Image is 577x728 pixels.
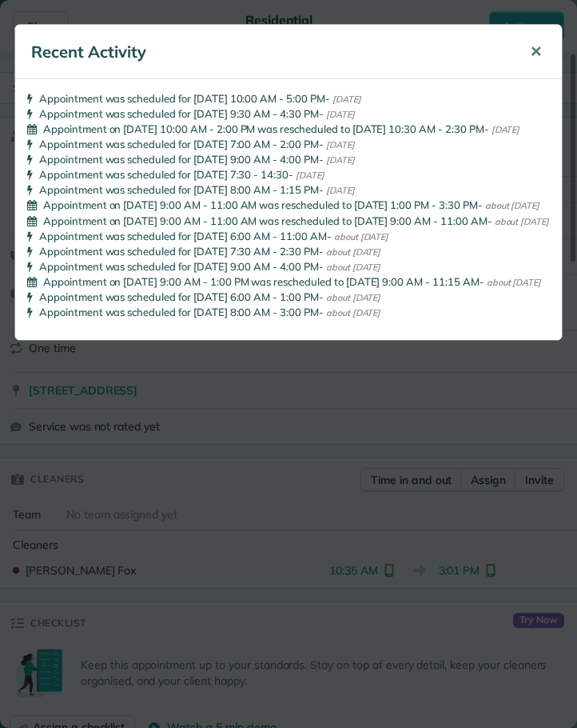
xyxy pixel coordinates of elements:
[27,137,550,152] li: -
[27,106,550,122] li: -
[39,153,319,166] span: Appointment was scheduled for [DATE] 9:00 AM - 4:00 PM
[491,124,520,135] small: [DATE]
[27,167,550,182] li: -
[27,305,550,320] li: -
[39,138,319,150] span: Appointment was scheduled for [DATE] 7:00 AM - 2:00 PM
[296,170,324,181] small: [DATE]
[39,107,319,120] span: Appointment was scheduled for [DATE] 9:30 AM - 4:30 PM
[27,122,550,137] li: -
[27,274,550,290] li: -
[27,152,550,167] li: -
[39,183,319,196] span: Appointment was scheduled for [DATE] 8:00 AM - 1:15 PM
[326,246,381,258] small: about [DATE]
[27,244,550,259] li: -
[39,168,288,181] span: Appointment was scheduled for [DATE] 7:30 - 14:30
[487,277,542,288] small: about [DATE]
[27,214,550,229] li: -
[326,262,381,273] small: about [DATE]
[495,216,550,227] small: about [DATE]
[332,94,361,105] small: [DATE]
[27,229,550,244] li: -
[39,230,327,242] span: Appointment was scheduled for [DATE] 6:00 AM - 11:00 AM
[326,185,355,196] small: [DATE]
[43,275,480,288] span: Appointment on [DATE] 9:00 AM - 1:00 PM was rescheduled to [DATE] 9:00 AM - 11:15 AM
[27,198,550,213] li: -
[27,290,550,305] li: -
[326,154,355,166] small: [DATE]
[27,91,550,106] li: -
[43,122,484,135] span: Appointment on [DATE] 10:00 AM - 2:00 PM was rescheduled to [DATE] 10:30 AM - 2:30 PM
[43,198,478,211] span: Appointment on [DATE] 9:00 AM - 11:00 AM was rescheduled to [DATE] 1:00 PM - 3:30 PM
[39,260,319,273] span: Appointment was scheduled for [DATE] 9:00 AM - 4:00 PM
[39,245,319,258] span: Appointment was scheduled for [DATE] 7:30 AM - 2:30 PM
[39,290,319,303] span: Appointment was scheduled for [DATE] 6:00 AM - 1:00 PM
[326,307,381,318] small: about [DATE]
[43,214,487,227] span: Appointment on [DATE] 9:00 AM - 11:00 AM was rescheduled to [DATE] 9:00 AM - 11:00 AM
[39,306,319,318] span: Appointment was scheduled for [DATE] 8:00 AM - 3:00 PM
[31,41,507,63] h5: Recent Activity
[27,259,550,274] li: -
[530,42,542,61] span: ✕
[485,200,540,211] small: about [DATE]
[326,139,355,150] small: [DATE]
[27,182,550,198] li: -
[326,292,381,303] small: about [DATE]
[326,109,355,120] small: [DATE]
[39,92,325,105] span: Appointment was scheduled for [DATE] 10:00 AM - 5:00 PM
[334,231,389,242] small: about [DATE]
